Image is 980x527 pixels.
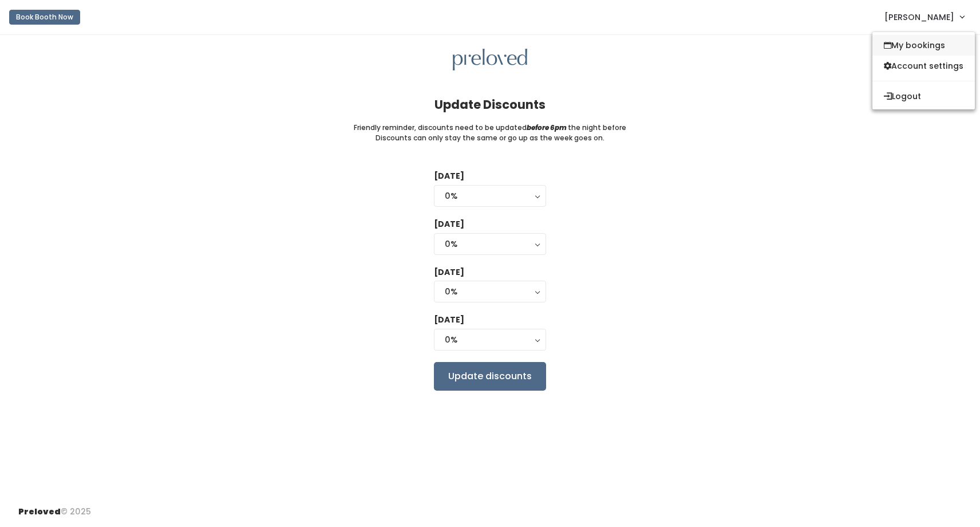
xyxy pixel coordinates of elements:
[434,170,464,182] label: [DATE]
[9,5,80,30] a: Book Booth Now
[434,362,546,391] input: Update discounts
[434,329,546,351] button: 0%
[434,98,546,111] h4: Update Discounts
[872,35,975,56] a: My bookings
[445,285,535,298] div: 0%
[445,333,535,346] div: 0%
[434,281,546,302] button: 0%
[527,123,567,132] i: before 6pm
[434,218,464,230] label: [DATE]
[873,5,975,29] a: [PERSON_NAME]
[354,123,626,133] small: Friendly reminder, discounts need to be updated the night before
[9,10,80,25] button: Book Booth Now
[18,506,61,517] span: Preloved
[434,266,464,278] label: [DATE]
[18,497,91,518] div: © 2025
[884,11,954,23] span: [PERSON_NAME]
[445,238,535,250] div: 0%
[434,314,464,326] label: [DATE]
[434,185,546,207] button: 0%
[453,49,527,71] img: preloved logo
[434,233,546,255] button: 0%
[872,56,975,76] a: Account settings
[376,133,604,143] small: Discounts can only stay the same or go up as the week goes on.
[872,86,975,107] button: Logout
[445,190,535,202] div: 0%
